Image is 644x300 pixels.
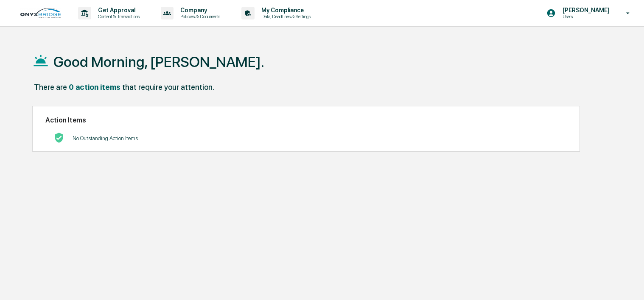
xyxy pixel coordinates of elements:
img: No Actions logo [54,133,64,143]
p: Users [556,14,614,19]
p: Content & Transactions [91,14,144,19]
div: that require your attention. [122,83,214,92]
p: Get Approval [91,7,144,14]
h2: Action Items [45,116,567,124]
h1: Good Morning, [PERSON_NAME]. [53,53,264,70]
p: Company [174,7,224,14]
div: There are [34,83,67,92]
p: Data, Deadlines & Settings [255,14,315,19]
p: No Outstanding Action Items [73,135,138,142]
p: [PERSON_NAME] [556,7,614,14]
div: 0 action items [69,83,120,92]
img: logo [20,8,61,18]
p: Policies & Documents [174,14,224,19]
p: My Compliance [255,7,315,14]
